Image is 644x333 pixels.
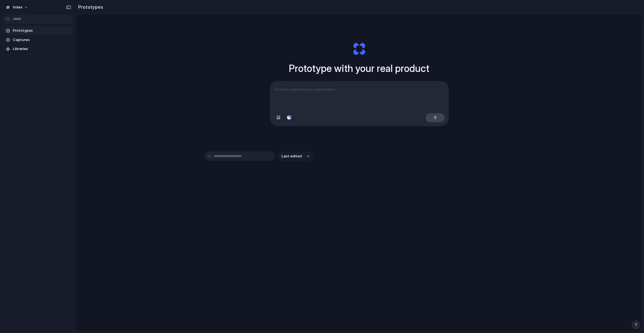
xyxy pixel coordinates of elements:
a: Libraries [3,45,73,53]
span: Captures [13,37,71,43]
button: Index [3,3,31,12]
span: Last edited [282,153,302,159]
span: Prototypes [13,28,71,33]
span: Libraries [13,46,71,52]
span: Index [13,4,22,10]
h1: Prototype with your real product [289,61,429,76]
a: Prototypes [3,26,73,35]
a: Captures [3,36,73,44]
button: Last edited [278,151,313,161]
h2: Prototypes [76,4,103,10]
